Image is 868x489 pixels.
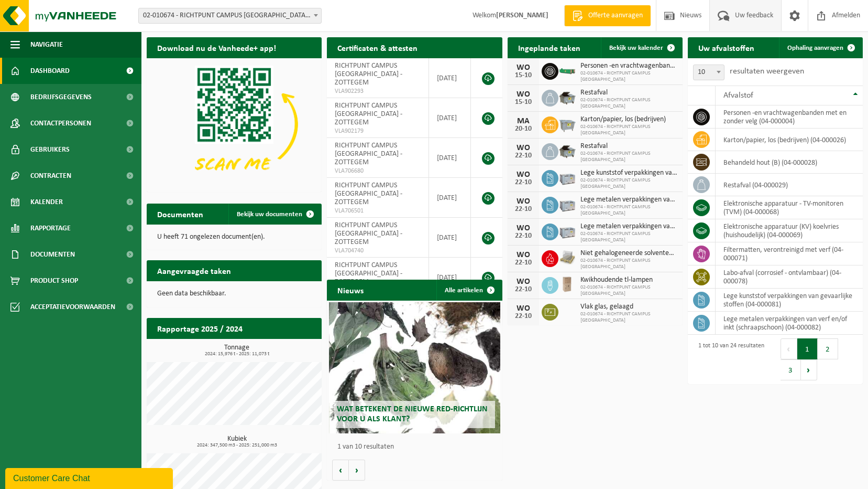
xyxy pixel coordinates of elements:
span: 02-010674 - RICHTPUNT CAMPUS [GEOGRAPHIC_DATA] [580,177,677,190]
td: [DATE] [429,138,471,178]
span: Product Shop [30,268,78,294]
img: WB-5000-GAL-GY-01 [558,88,576,106]
span: Restafval [580,142,677,151]
span: Lege kunststof verpakkingen van gevaarlijke stoffen [580,169,677,177]
div: WO [513,278,534,286]
td: [DATE] [429,258,471,297]
span: Restafval [580,89,677,97]
div: WO [513,63,534,72]
span: Niet gehalogeneerde solventen - laagcalorisch in 200lt-vat [580,249,677,258]
span: Ophaling aanvragen [787,45,843,51]
h2: Uw afvalstoffen [688,37,765,58]
div: WO [513,197,534,206]
img: LP-PA-00000-WDN-11 [558,249,576,267]
h3: Kubiek [152,435,322,448]
div: WO [513,144,534,152]
h2: Download nu de Vanheede+ app! [147,37,287,58]
td: lege kunststof verpakkingen van gevaarlijke stoffen (04-000081) [716,289,863,312]
img: Download de VHEPlus App [147,58,322,190]
span: VLA706501 [335,207,421,215]
td: elektronische apparatuur - TV-monitoren (TVM) (04-000068) [716,196,863,219]
span: Kwikhoudende tl-lampen [580,276,677,284]
span: Gebruikers [30,136,70,163]
td: [DATE] [429,98,471,138]
span: 02-010674 - RICHTPUNT CAMPUS [GEOGRAPHIC_DATA] [580,311,677,324]
img: LP-BO-00000-CRB-01 [558,275,576,293]
span: VLA706680 [335,167,421,175]
td: karton/papier, los (bedrijven) (04-000026) [716,129,863,151]
span: Bekijk uw kalender [609,45,663,51]
h2: Aangevraagde taken [147,260,241,281]
td: filtermatten, verontreinigd met verf (04-000071) [716,242,863,265]
div: 22-10 [513,286,534,293]
span: Contactpersonen [30,110,91,136]
button: Vorige [332,460,349,481]
div: MA [513,117,534,125]
button: Next [801,359,817,380]
a: Bekijk rapportage [244,338,321,359]
div: 15-10 [513,99,534,106]
span: Afvalstof [723,91,753,100]
span: Dashboard [30,58,70,84]
span: RICHTPUNT CAMPUS [GEOGRAPHIC_DATA] - ZOTTEGEM [335,182,402,206]
div: WO [513,224,534,232]
button: Volgende [349,460,365,481]
p: U heeft 71 ongelezen document(en). [157,233,311,241]
div: 22-10 [513,232,534,240]
span: RICHTPUNT CAMPUS [GEOGRAPHIC_DATA] - ZOTTEGEM [335,102,402,126]
span: 02-010674 - RICHTPUNT CAMPUS [GEOGRAPHIC_DATA] [580,258,677,270]
span: 2024: 15,976 t - 2025: 11,073 t [152,352,322,357]
span: Documenten [30,241,75,268]
span: Wat betekent de nieuwe RED-richtlijn voor u als klant? [337,405,488,423]
td: labo-afval (corrosief - ontvlambaar) (04-000078) [716,265,863,289]
span: 02-010674 - RICHTPUNT CAMPUS [GEOGRAPHIC_DATA] [580,204,677,217]
span: Rapportage [30,215,71,241]
div: 22-10 [513,152,534,160]
div: 22-10 [513,179,534,186]
td: [DATE] [429,58,471,98]
div: 15-10 [513,72,534,79]
img: HK-XC-10-GN-00 [558,66,576,75]
span: Kalender [30,189,63,215]
span: VLA704740 [335,247,421,255]
span: RICHTPUNT CAMPUS [GEOGRAPHIC_DATA] - ZOTTEGEM [335,62,402,87]
td: [DATE] [429,178,471,218]
span: 10 [693,65,724,80]
span: 02-010674 - RICHTPUNT CAMPUS [GEOGRAPHIC_DATA] [580,70,677,83]
span: 02-010674 - RICHTPUNT CAMPUS ZOTTEGEM - ZOTTEGEM [138,8,322,24]
span: 02-010674 - RICHTPUNT CAMPUS ZOTTEGEM - ZOTTEGEM [139,8,321,23]
h2: Ingeplande taken [508,37,591,58]
button: 3 [781,359,801,380]
a: Alle artikelen [436,280,501,301]
a: Wat betekent de nieuwe RED-richtlijn voor u als klant? [329,302,501,433]
span: 2024: 347,500 m3 - 2025: 251,000 m3 [152,443,322,448]
span: Vlak glas, gelaagd [580,303,677,311]
td: behandeld hout (B) (04-000028) [716,151,863,174]
span: 02-010674 - RICHTPUNT CAMPUS [GEOGRAPHIC_DATA] [580,231,677,243]
span: RICHTPUNT CAMPUS [GEOGRAPHIC_DATA] - ZOTTEGEM [335,142,402,166]
span: Acceptatievoorwaarden [30,294,115,320]
span: 02-010674 - RICHTPUNT CAMPUS [GEOGRAPHIC_DATA] [580,284,677,297]
a: Bekijk uw kalender [601,37,682,58]
strong: [PERSON_NAME] [496,12,548,19]
h2: Certificaten & attesten [327,37,428,58]
a: Bekijk uw documenten [228,204,321,225]
span: RICHTPUNT CAMPUS [GEOGRAPHIC_DATA] - ZOTTEGEM [335,221,402,246]
span: Bedrijfsgegevens [30,84,92,110]
td: restafval (04-000029) [716,174,863,196]
td: personen -en vrachtwagenbanden met en zonder velg (04-000004) [716,105,863,129]
span: Navigatie [30,31,63,58]
div: 1 tot 10 van 24 resultaten [693,337,764,381]
td: [DATE] [429,218,471,258]
td: elektronische apparatuur (KV) koelvries (huishoudelijk) (04-000069) [716,219,863,242]
img: PB-LB-0680-HPE-GY-01 [558,222,576,240]
span: 02-010674 - RICHTPUNT CAMPUS [GEOGRAPHIC_DATA] [580,97,677,110]
iframe: chat widget [5,466,175,489]
span: 02-010674 - RICHTPUNT CAMPUS [GEOGRAPHIC_DATA] [580,151,677,163]
span: 02-010674 - RICHTPUNT CAMPUS [GEOGRAPHIC_DATA] [580,124,677,136]
span: RICHTPUNT CAMPUS [GEOGRAPHIC_DATA] - ZOTTEGEM [335,261,402,286]
div: WO [513,171,534,179]
div: WO [513,304,534,313]
h2: Nieuws [327,280,374,300]
div: WO [513,90,534,99]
